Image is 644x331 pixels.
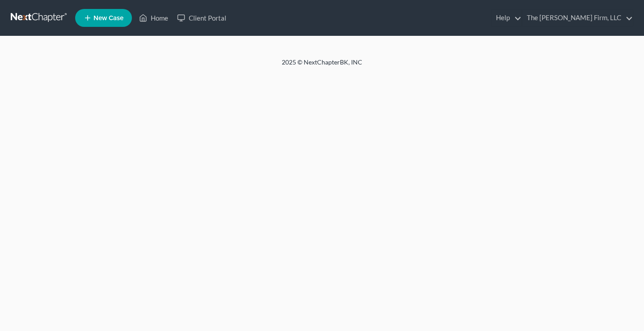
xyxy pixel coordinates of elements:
[75,9,132,27] new-legal-case-button: New Case
[522,10,633,26] a: The [PERSON_NAME] Firm, LLC
[173,10,231,26] a: Client Portal
[491,10,521,26] a: Help
[135,10,173,26] a: Home
[67,58,577,74] div: 2025 © NextChapterBK, INC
